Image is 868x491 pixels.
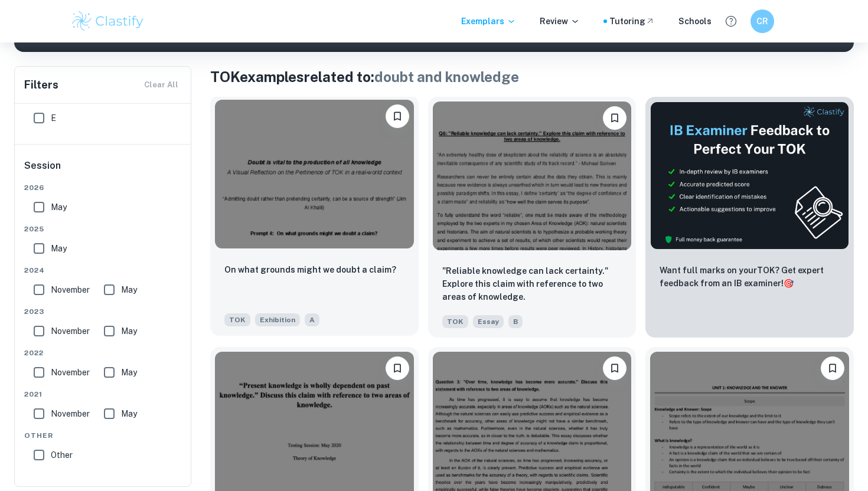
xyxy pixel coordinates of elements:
[24,348,182,358] span: 2022
[784,279,794,288] span: 🎯
[603,356,626,380] button: Bookmark
[255,313,300,326] span: Exhibition
[609,15,655,28] a: Tutoring
[821,356,844,380] button: Bookmark
[442,264,622,303] p: "Reliable knowledge can lack certainty." Explore this claim with reference to two areas of knowle...
[433,102,632,250] img: TOK Essay example thumbnail: "Reliable knowledge can lack certainty."
[461,15,516,28] p: Exemplars
[224,313,250,326] span: TOK
[24,182,182,193] span: 2026
[121,325,137,338] span: May
[51,201,67,214] span: May
[215,100,414,248] img: TOK Exhibition example thumbnail: On what grounds might we doubt a claim?
[508,315,523,328] span: B
[51,112,56,125] span: E
[51,242,67,255] span: May
[24,306,182,317] span: 2023
[24,389,182,400] span: 2021
[756,15,769,28] h6: CR
[473,315,504,328] span: Essay
[374,68,519,85] span: doubt and knowledge
[24,224,182,234] span: 2025
[645,97,854,338] a: ThumbnailWant full marks on yourTOK? Get expert feedback from an IB examiner!
[51,449,73,461] span: Other
[121,283,137,296] span: May
[24,77,58,93] h6: Filters
[70,9,145,33] img: Clastify logo
[24,159,182,182] h6: Session
[24,265,182,276] span: 2024
[210,66,854,87] h1: TOK examples related to:
[442,315,468,328] span: TOK
[51,283,90,296] span: November
[721,11,741,31] button: Help and Feedback
[305,313,319,326] span: A
[603,106,626,130] button: Bookmark
[51,325,90,338] span: November
[386,104,409,128] button: Bookmark
[650,102,849,250] img: Thumbnail
[51,366,90,379] span: November
[750,9,774,33] button: CR
[224,263,396,276] p: On what grounds might we doubt a claim?
[660,264,840,290] p: Want full marks on your TOK ? Get expert feedback from an IB examiner!
[210,97,419,338] a: BookmarkOn what grounds might we doubt a claim?TOKExhibitionA
[51,407,90,420] span: November
[121,366,137,379] span: May
[540,15,580,28] p: Review
[121,407,137,420] span: May
[386,356,409,380] button: Bookmark
[678,15,712,28] a: Schools
[24,430,182,441] span: Other
[428,97,637,338] a: Bookmark"Reliable knowledge can lack certainty." Explore this claim with reference to two areas o...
